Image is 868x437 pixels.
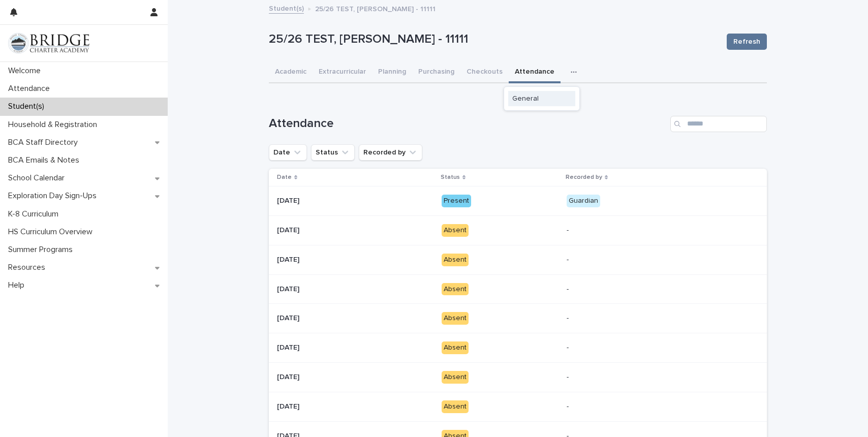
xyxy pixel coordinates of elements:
p: Summer Programs [4,245,81,255]
tr: [DATE][DATE] Absent- [269,392,767,421]
tr: [DATE][DATE] Absent- [269,333,767,363]
button: Academic [269,62,313,83]
p: Resources [4,263,53,272]
div: Absent [442,254,469,266]
p: [DATE] [277,254,301,264]
button: Status [311,144,355,161]
p: [DATE] [277,400,301,411]
div: Absent [442,312,469,325]
p: [DATE] [277,195,301,205]
p: Exploration Day Sign-Ups [4,191,105,201]
button: Attendance [509,62,561,83]
div: Absent [442,283,469,296]
tr: [DATE][DATE] PresentGuardian [269,186,767,216]
tr: [DATE][DATE] Absent- [269,304,767,333]
div: Absent [442,371,469,384]
p: BCA Staff Directory [4,138,86,147]
p: Recorded by [566,172,602,183]
p: Student(s) [4,102,52,111]
p: K-8 Curriculum [4,209,67,219]
h1: Attendance [269,116,666,131]
span: General [512,95,539,102]
img: V1C1m3IdTEidaUdm9Hs0 [8,33,89,53]
input: Search [670,116,767,132]
p: Status [441,172,460,183]
button: Planning [372,62,412,83]
p: Welcome [4,66,49,76]
div: Absent [442,224,469,237]
tr: [DATE][DATE] Absent- [269,362,767,392]
div: Absent [442,341,469,354]
p: Date [277,172,292,183]
p: [DATE] [277,224,301,235]
a: Student(s) [269,2,304,14]
button: Date [269,144,307,161]
p: - [567,373,745,382]
p: HS Curriculum Overview [4,227,101,237]
tr: [DATE][DATE] Absent- [269,274,767,304]
div: Guardian [567,195,600,207]
p: - [567,285,745,294]
p: BCA Emails & Notes [4,155,87,165]
p: 25/26 TEST, [PERSON_NAME] - 11111 [269,32,719,47]
button: Extracurricular [313,62,372,83]
p: Household & Registration [4,120,105,130]
button: Refresh [727,34,767,50]
p: [DATE] [277,341,301,352]
p: [DATE] [277,312,301,323]
p: - [567,344,745,352]
tr: [DATE][DATE] Absent- [269,215,767,245]
p: - [567,256,745,264]
span: Refresh [733,37,760,47]
button: Checkouts [460,62,509,83]
p: 25/26 TEST, [PERSON_NAME] - 11111 [315,3,436,14]
tr: [DATE][DATE] Absent- [269,245,767,274]
p: - [567,226,745,235]
p: - [567,402,745,411]
div: Absent [442,400,469,413]
p: Help [4,280,33,290]
button: Recorded by [359,144,422,161]
p: School Calendar [4,173,73,183]
p: - [567,314,745,323]
button: Purchasing [412,62,460,83]
p: [DATE] [277,283,301,294]
p: [DATE] [277,371,301,382]
p: Attendance [4,84,58,93]
div: Present [442,195,471,207]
